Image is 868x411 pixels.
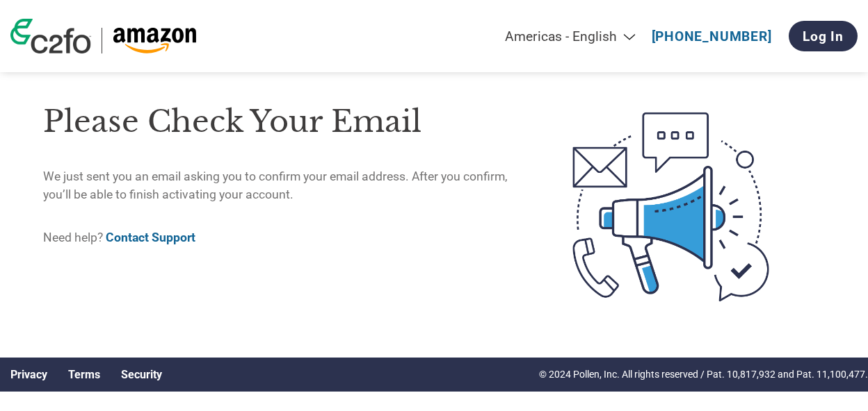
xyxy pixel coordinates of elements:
[113,28,197,53] img: Amazon
[10,19,91,53] img: c2fo logo
[539,367,868,382] p: © 2024 Pollen, Inc. All rights reserved / Pat. 10,817,932 and Pat. 11,100,477.
[121,368,162,381] a: Security
[43,228,517,246] p: Need help?
[106,230,195,244] a: Contact Support
[68,368,100,381] a: Terms
[43,167,517,204] p: We just sent you an email asking you to confirm your email address. After you confirm, you’ll be ...
[517,88,824,326] img: open-email
[10,368,47,381] a: Privacy
[652,28,772,44] a: [PHONE_NUMBER]
[43,99,517,144] h1: Please check your email
[789,21,858,51] a: Log In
